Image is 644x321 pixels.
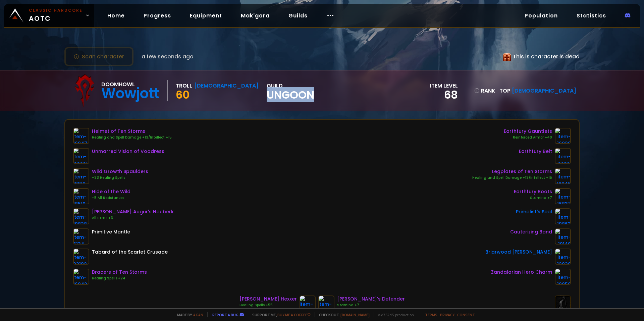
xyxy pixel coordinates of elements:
img: item-12930 [555,249,571,265]
a: Privacy [440,312,454,317]
span: a few seconds ago [142,52,194,61]
small: Classic Hardcore [29,7,83,13]
div: Legplates of Ten Storms [472,168,552,175]
div: Bracers of Ten Storms [92,269,147,276]
div: Healing and Spell Damage +13/Intellect +15 [92,135,172,140]
div: Zandalarian Hero Charm [491,269,552,276]
span: Made by [173,312,203,317]
a: Equipment [184,9,227,22]
a: Statistics [571,9,611,22]
div: Unmarred Vision of Voodress [92,148,164,155]
div: [PERSON_NAME] Hexxer [239,296,297,303]
img: item-6134 [73,228,89,245]
a: Progress [138,9,176,22]
div: Earthfury Boots [514,188,552,195]
span: 60 [176,87,190,102]
img: item-19828 [73,208,89,224]
img: item-18810 [73,168,89,184]
a: Report a bug [212,312,238,317]
img: item-16839 [555,128,571,144]
div: Tabard of the Scarlet Crusade [92,249,168,256]
img: item-19950 [555,269,571,285]
a: Guilds [283,9,313,22]
div: [PERSON_NAME]'s Defender [337,296,405,303]
div: Briarwood [PERSON_NAME] [485,249,552,256]
div: guild [267,82,314,100]
div: +5 All Resistances [92,195,130,201]
span: AOTC [29,7,83,23]
a: Home [102,9,130,22]
img: item-23192 [73,249,89,265]
img: item-16837 [555,188,571,204]
img: item-18510 [73,188,89,204]
div: Hide of the Wild [92,188,130,195]
a: Terms [425,312,437,317]
div: Stamina +7 [337,303,405,308]
button: Scan character [64,47,133,66]
div: item level [430,82,458,90]
div: Wowjott [101,89,159,99]
div: This is character is dead [503,52,580,61]
div: Primalist's Seal [516,208,552,215]
img: item-17106 [318,296,334,312]
div: Earthfury Belt [519,148,552,155]
a: Buy me a coffee [277,312,311,317]
img: item-19609 [73,148,89,164]
span: Checkout [315,312,370,317]
img: item-16947 [73,128,89,144]
a: Mak'gora [235,9,275,22]
img: item-16838 [555,148,571,164]
a: Consent [457,312,475,317]
img: item-19890 [300,296,316,312]
div: Doomhowl [101,80,159,89]
div: [DEMOGRAPHIC_DATA] [194,82,259,90]
span: v. d752d5 - production [374,312,414,317]
img: item-19140 [555,228,571,245]
div: Earthfury Gauntlets [504,128,552,135]
div: Stamina +7 [514,195,552,201]
div: Wild Growth Spaulders [92,168,148,175]
span: Support me, [248,312,311,317]
a: [DOMAIN_NAME] [340,312,370,317]
span: [DEMOGRAPHIC_DATA] [512,87,576,95]
span: Ungoon [267,90,314,100]
div: Reinforced Armor +40 [504,135,552,140]
div: Cauterizing Band [510,228,552,235]
div: All Stats +3 [92,215,174,221]
div: Troll [176,82,192,90]
a: Population [519,9,563,22]
div: Healing and Spell Damage +13/Intellect +15 [472,175,552,180]
div: Healing Spells +24 [92,276,147,281]
div: rank [474,87,495,95]
img: item-19863 [555,208,571,224]
a: Classic HardcoreAOTC [4,4,94,27]
div: Helmet of Ten Storms [92,128,172,135]
div: Healing Spells +55 [239,303,297,308]
img: item-16946 [555,168,571,184]
div: Top [499,87,576,95]
img: item-16943 [73,269,89,285]
div: 68 [430,90,458,100]
a: a fan [193,312,203,317]
div: Primitive Mantle [92,228,130,235]
div: [PERSON_NAME] Augur's Hauberk [92,208,174,215]
div: +33 Healing Spells [92,175,148,180]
